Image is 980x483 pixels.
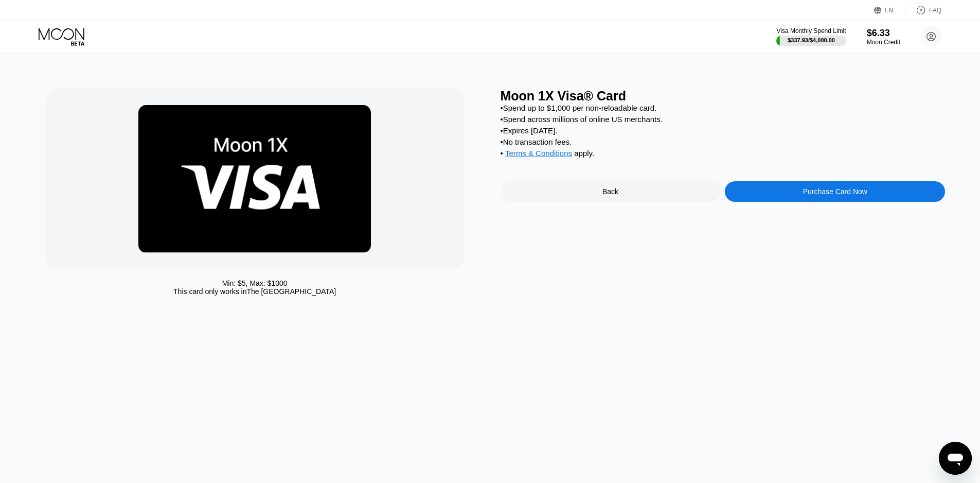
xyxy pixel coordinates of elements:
div: • apply . [501,149,946,160]
div: $6.33Moon Credit [867,28,900,46]
div: Back [602,187,618,196]
div: FAQ [929,7,941,14]
div: Moon 1X Visa® Card [501,89,946,104]
div: Moon Credit [867,39,900,46]
div: • Expires [DATE]. [501,126,946,135]
div: • Spend up to $1,000 per non-reloadable card. [501,104,946,112]
div: Min: $ 5 , Max: $ 1000 [222,279,288,287]
div: $6.33 [867,28,900,39]
div: Visa Monthly Spend Limit [776,27,846,34]
div: Terms & Conditions [505,149,572,160]
div: FAQ [905,5,941,15]
div: This card only works in The [GEOGRAPHIC_DATA] [173,287,336,296]
div: Back [501,181,721,202]
div: $337.93 / $4,000.00 [788,37,835,43]
div: EN [874,5,905,15]
iframe: Button to launch messaging window, conversation in progress [939,442,972,475]
div: Purchase Card Now [725,181,945,202]
span: Terms & Conditions [505,149,572,158]
div: • No transaction fees. [501,137,946,146]
div: Purchase Card Now [803,187,867,196]
div: Visa Monthly Spend Limit$337.93/$4,000.00 [776,27,846,46]
div: • Spend across millions of online US merchants. [501,115,946,124]
div: EN [885,7,894,14]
